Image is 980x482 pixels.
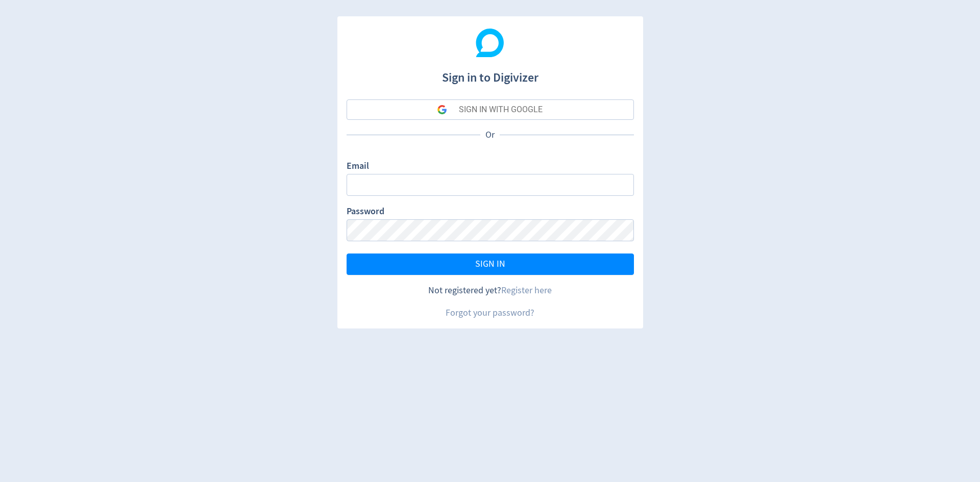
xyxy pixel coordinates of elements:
[501,285,552,296] a: Register here
[459,99,543,120] div: SIGN IN WITH GOOGLE
[347,284,634,297] div: Not registered yet?
[347,205,384,219] label: Password
[446,307,534,319] a: Forgot your password?
[347,253,634,275] button: SIGN IN
[347,99,634,120] button: SIGN IN WITH GOOGLE
[475,260,505,269] span: SIGN IN
[347,160,369,174] label: Email
[476,29,504,57] img: Digivizer Logo
[347,60,634,87] h1: Sign in to Digivizer
[480,129,500,141] p: Or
